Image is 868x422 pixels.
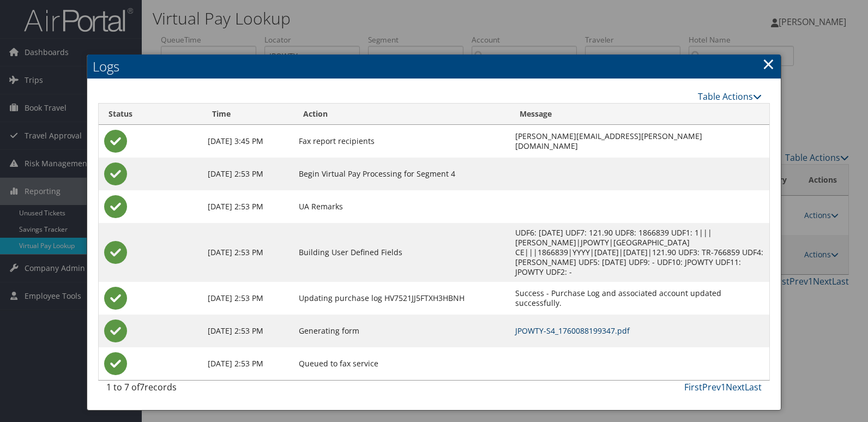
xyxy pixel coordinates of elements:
[293,347,510,380] td: Queued to fax service
[140,381,144,393] span: 7
[99,104,202,125] th: Status: activate to sort column ascending
[293,190,510,223] td: UA Remarks
[293,158,510,190] td: Begin Virtual Pay Processing for Segment 4
[202,315,293,347] td: [DATE] 2:53 PM
[510,125,769,158] td: [PERSON_NAME][EMAIL_ADDRESS][PERSON_NAME][DOMAIN_NAME]
[762,53,775,75] a: Close
[745,381,762,393] a: Last
[106,381,258,399] div: 1 to 7 of records
[698,91,762,103] a: Table Actions
[684,381,702,393] a: First
[510,223,769,282] td: UDF6: [DATE] UDF7: 121.90 UDF8: 1866839 UDF1: 1|||[PERSON_NAME]|JPOWTY|[GEOGRAPHIC_DATA] CE|||186...
[202,125,293,158] td: [DATE] 3:45 PM
[293,223,510,282] td: Building User Defined Fields
[721,381,726,393] a: 1
[202,282,293,315] td: [DATE] 2:53 PM
[293,125,510,158] td: Fax report recipients
[510,104,769,125] th: Message: activate to sort column ascending
[293,315,510,347] td: Generating form
[293,282,510,315] td: Updating purchase log HV7521JJ5FTXH3HBNH
[87,55,781,79] h2: Logs
[510,282,769,315] td: Success - Purchase Log and associated account updated successfully.
[726,381,745,393] a: Next
[202,223,293,282] td: [DATE] 2:53 PM
[202,158,293,190] td: [DATE] 2:53 PM
[202,190,293,223] td: [DATE] 2:53 PM
[202,104,293,125] th: Time: activate to sort column ascending
[702,381,721,393] a: Prev
[293,104,510,125] th: Action: activate to sort column ascending
[515,325,630,336] a: JPOWTY-S4_1760088199347.pdf
[202,347,293,380] td: [DATE] 2:53 PM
